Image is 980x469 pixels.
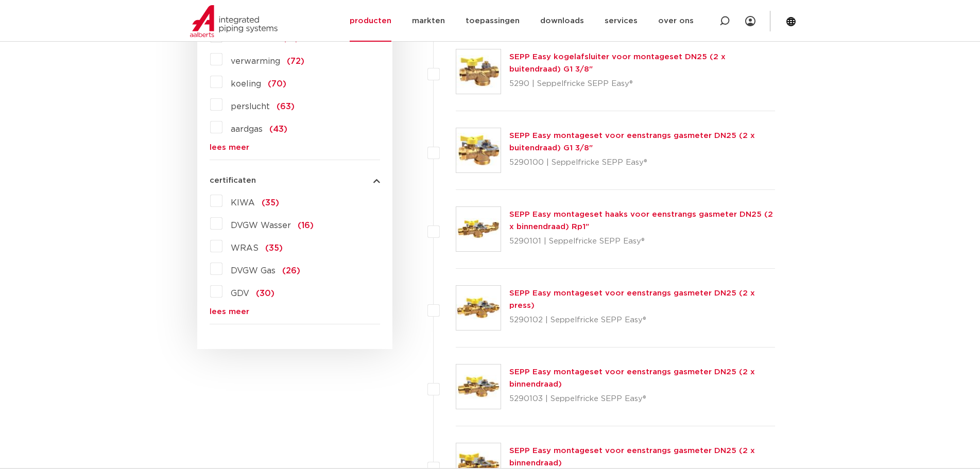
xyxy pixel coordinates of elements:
[231,199,255,207] span: KIWA
[231,34,276,43] span: drinkwater
[256,289,274,298] span: (30)
[509,312,776,328] p: 5290102 | Seppelfricke SEPP Easy®
[210,144,380,151] a: lees meer
[265,244,283,252] span: (35)
[509,76,776,92] p: 5290 | Seppelfricke SEPP Easy®
[298,221,314,230] span: (16)
[456,364,501,409] img: Thumbnail for SEPP Easy montageset voor eenstrangs gasmeter DN25 (2 x binnendraad)
[456,128,501,172] img: Thumbnail for SEPP Easy montageset voor eenstrangs gasmeter DN25 (2 x buitendraad) G1 3/8"
[269,125,287,133] span: (43)
[509,53,726,73] a: SEPP Easy kogelafsluiter voor montageset DN25 (2 x buitendraad) G1 3/8"
[231,102,270,111] span: perslucht
[282,267,300,275] span: (26)
[509,154,776,171] p: 5290100 | Seppelfricke SEPP Easy®
[231,125,263,133] span: aardgas
[509,211,773,231] a: SEPP Easy montageset haaks voor eenstrangs gasmeter DN25 (2 x binnendraad) Rp1"
[509,391,776,407] p: 5290103 | Seppelfricke SEPP Easy®
[210,177,380,184] button: certificaten
[231,80,261,88] span: koeling
[268,80,286,88] span: (70)
[231,267,276,275] span: DVGW Gas
[456,49,501,94] img: Thumbnail for SEPP Easy kogelafsluiter voor montageset DN25 (2 x buitendraad) G1 3/8"
[509,368,755,388] a: SEPP Easy montageset voor eenstrangs gasmeter DN25 (2 x binnendraad)
[456,286,501,330] img: Thumbnail for SEPP Easy montageset voor eenstrangs gasmeter DN25 (2 x press)
[509,132,755,152] a: SEPP Easy montageset voor eenstrangs gasmeter DN25 (2 x buitendraad) G1 3/8"
[231,57,280,65] span: verwarming
[509,447,755,467] a: SEPP Easy montageset voor eenstrangs gasmeter DN25 (2 x binnendraad)
[231,289,249,298] span: GDV
[456,207,501,251] img: Thumbnail for SEPP Easy montageset haaks voor eenstrangs gasmeter DN25 (2 x binnendraad) Rp1"
[231,244,259,252] span: WRAS
[210,177,256,184] span: certificaten
[287,57,304,65] span: (72)
[283,34,299,43] span: (61)
[231,221,291,230] span: DVGW Wasser
[262,199,279,207] span: (35)
[277,102,295,111] span: (63)
[210,308,380,316] a: lees meer
[509,233,776,250] p: 5290101 | Seppelfricke SEPP Easy®
[509,289,755,309] a: SEPP Easy montageset voor eenstrangs gasmeter DN25 (2 x press)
